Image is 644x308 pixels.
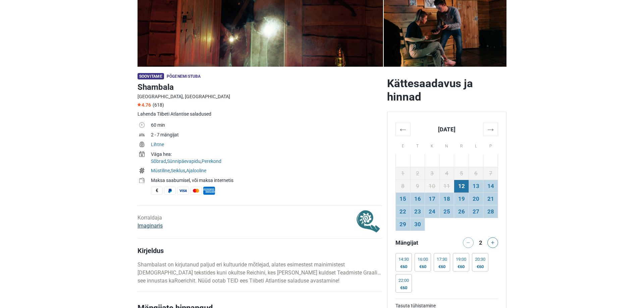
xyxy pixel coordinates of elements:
[153,102,164,108] span: (618)
[483,205,498,218] td: 28
[469,136,483,154] th: L
[454,192,469,205] td: 19
[469,205,483,218] td: 27
[151,168,170,173] a: Müstiline
[425,180,440,192] td: 10
[418,257,428,262] div: 16:00
[439,180,454,192] td: 11
[396,218,411,231] td: 29
[456,257,466,262] div: 19:00
[171,168,185,173] a: Seiklus
[398,278,409,283] div: 22:00
[454,180,469,192] td: 12
[202,159,221,164] a: Perekond
[410,192,425,205] td: 16
[151,131,382,140] td: 2 - 7 mängijat
[138,102,151,108] span: 4.76
[190,187,202,195] span: MasterCard
[356,209,382,235] img: 3cec07e9ba5f5bb2l.png
[437,264,447,269] div: €60
[425,205,440,218] td: 24
[396,136,411,154] th: E
[439,205,454,218] td: 25
[138,261,382,285] p: Shambalast on kirjutanud paljud eri kultuuride mõtlejad, alates esimestest mainimistest [DEMOGRAP...
[387,77,506,104] h2: Kättesaadavus ja hinnad
[418,264,428,269] div: €60
[151,151,382,158] div: Väga hea:
[410,167,425,180] td: 2
[469,167,483,180] td: 6
[138,247,382,255] h4: Kirjeldus
[410,180,425,192] td: 9
[177,187,189,195] span: Visa
[138,81,382,93] h1: Shambala
[151,167,382,176] td: , ,
[151,150,382,167] td: , ,
[454,205,469,218] td: 26
[483,192,498,205] td: 21
[151,177,382,184] div: Maksa saabumisel, või maksa internetis
[151,121,382,131] td: 60 min
[425,136,440,154] th: K
[425,192,440,205] td: 17
[396,180,411,192] td: 8
[454,136,469,154] th: R
[138,103,141,106] img: Star
[167,159,201,164] a: Sünnipäevapidu
[477,237,485,247] div: 2
[138,73,164,79] span: Soovitame
[138,223,163,229] a: Imaginaris
[398,257,409,262] div: 14:30
[439,192,454,205] td: 18
[186,168,206,173] a: Ajalooline
[396,192,411,205] td: 15
[483,167,498,180] td: 7
[475,264,485,269] div: €60
[439,136,454,154] th: N
[410,205,425,218] td: 23
[151,187,163,195] span: Sularaha
[396,167,411,180] td: 1
[398,264,409,269] div: €60
[203,187,215,195] span: American Express
[138,214,163,230] div: Korraldaja
[425,167,440,180] td: 3
[410,218,425,231] td: 30
[454,167,469,180] td: 5
[151,159,166,164] a: Sõbrad
[475,257,485,262] div: 20:30
[410,123,483,136] th: [DATE]
[398,285,409,291] div: €60
[469,192,483,205] td: 20
[393,237,447,248] div: Mängijat
[151,142,164,147] a: Lihtne
[138,93,382,100] div: [GEOGRAPHIC_DATA], [GEOGRAPHIC_DATA]
[483,180,498,192] td: 14
[469,180,483,192] td: 13
[483,136,498,154] th: P
[164,187,176,195] span: PayPal
[437,257,447,262] div: 17:30
[396,123,411,136] th: ←
[483,123,498,136] th: →
[456,264,466,269] div: €60
[167,74,201,79] span: Põgenemistuba
[439,167,454,180] td: 4
[410,136,425,154] th: T
[138,111,382,118] div: Lahenda Tiibeti Atlantise saladused
[396,205,411,218] td: 22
